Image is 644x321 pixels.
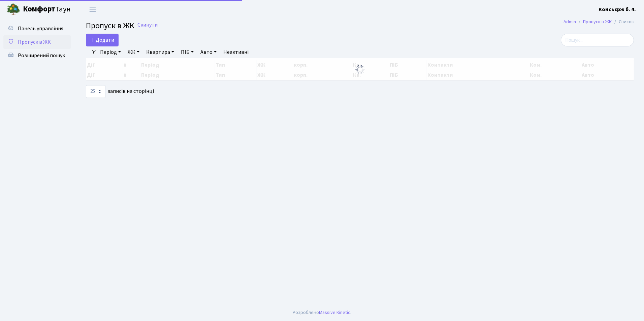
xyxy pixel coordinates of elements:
[18,52,65,59] span: Розширений пошук
[143,46,177,58] a: Квартира
[86,34,119,46] a: Додати
[86,85,105,98] select: записів на сторінці
[3,22,71,35] a: Панель управління
[553,15,644,29] nav: breadcrumb
[563,18,576,25] a: Admin
[86,20,134,32] span: Пропуск в ЖК
[23,4,71,15] span: Таун
[84,4,101,15] button: Переключити навігацію
[18,38,51,46] span: Пропуск в ЖК
[319,309,350,316] a: Massive Kinetic
[3,35,71,49] a: Пропуск в ЖК
[198,46,219,58] a: Авто
[599,5,636,13] a: Консьєрж б. 4.
[178,46,196,58] a: ПІБ
[137,22,158,28] a: Скинути
[612,18,634,26] li: Список
[293,309,351,316] div: Розроблено .
[355,64,365,75] img: Обробка...
[561,34,634,46] input: Пошук...
[7,3,20,16] img: logo.png
[18,25,63,32] span: Панель управління
[599,6,636,13] b: Консьєрж б. 4.
[90,36,114,44] span: Додати
[86,85,154,98] label: записів на сторінці
[221,46,251,58] a: Неактивні
[23,4,55,14] b: Комфорт
[97,46,124,58] a: Період
[125,46,142,58] a: ЖК
[3,49,71,62] a: Розширений пошук
[583,18,612,25] a: Пропуск в ЖК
